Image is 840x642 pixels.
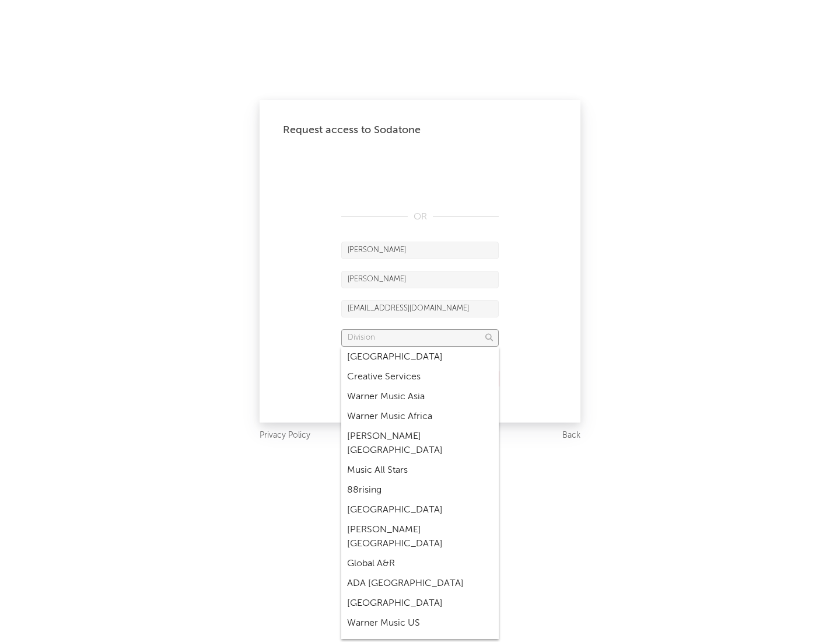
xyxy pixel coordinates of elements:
[341,460,499,480] div: Music All Stars
[283,123,557,137] div: Request access to Sodatone
[341,613,499,633] div: Warner Music US
[562,428,580,443] a: Back
[341,271,499,288] input: Last Name
[341,594,499,613] div: [GEOGRAPHIC_DATA]
[341,574,499,594] div: ADA [GEOGRAPHIC_DATA]
[341,407,499,427] div: Warner Music Africa
[341,554,499,574] div: Global A&R
[341,242,499,259] input: First Name
[260,428,310,443] a: Privacy Policy
[341,427,499,460] div: [PERSON_NAME] [GEOGRAPHIC_DATA]
[341,347,499,367] div: [GEOGRAPHIC_DATA]
[341,329,499,347] input: Division
[341,500,499,520] div: [GEOGRAPHIC_DATA]
[341,300,499,317] input: Email
[341,387,499,407] div: Warner Music Asia
[341,520,499,554] div: [PERSON_NAME] [GEOGRAPHIC_DATA]
[341,367,499,387] div: Creative Services
[341,480,499,500] div: 88rising
[341,210,499,224] div: OR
